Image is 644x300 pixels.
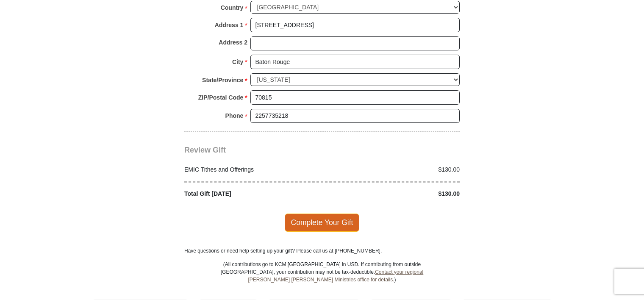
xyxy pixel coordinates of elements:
[285,214,360,231] span: Complete Your Gift
[184,247,460,255] p: Have questions or need help setting up your gift? Please call us at [PHONE_NUMBER].
[248,269,423,283] a: Contact your regional [PERSON_NAME] [PERSON_NAME] Ministries office for details.
[184,146,226,154] span: Review Gift
[180,189,322,198] div: Total Gift [DATE]
[221,2,244,14] strong: Country
[225,110,244,122] strong: Phone
[220,261,424,299] p: (All contributions go to KCM [GEOGRAPHIC_DATA] in USD. If contributing from outside [GEOGRAPHIC_D...
[202,74,243,86] strong: State/Province
[215,19,244,31] strong: Address 1
[232,56,243,68] strong: City
[219,36,247,48] strong: Address 2
[180,165,322,174] div: EMIC Tithes and Offerings
[322,165,464,174] div: $130.00
[322,189,464,198] div: $130.00
[198,92,244,103] strong: ZIP/Postal Code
